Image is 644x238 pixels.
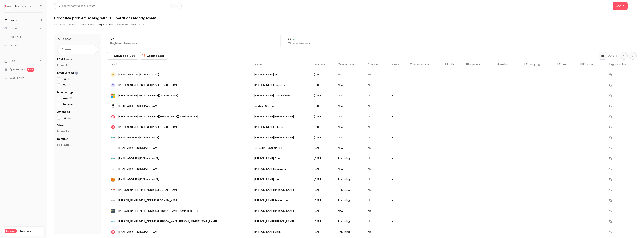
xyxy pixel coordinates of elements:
img: devoteam.com [111,125,115,129]
div: No [364,80,388,90]
span: Email [111,63,117,66]
span: [PERSON_NAME][EMAIL_ADDRESS][PERSON_NAME][DOMAIN_NAME] [118,115,198,119]
span: [PERSON_NAME][EMAIL_ADDRESS][DOMAIN_NAME] [118,199,178,203]
div: [PERSON_NAME] [PERSON_NAME] [251,216,310,227]
div: New [334,122,364,132]
span: UTM Source [57,58,73,61]
div: New [334,164,364,174]
div: New [334,90,364,101]
div: No [364,174,388,185]
div: No [364,111,388,122]
span: [EMAIL_ADDRESS][DOMAIN_NAME] [118,104,159,108]
div: - [388,164,406,174]
img: energinet.dk [111,135,115,140]
div: [PERSON_NAME] Simonsen [251,164,310,174]
span: [EMAIL_ADDRESS][DOMAIN_NAME] [118,136,159,140]
h1: 23 People [57,37,71,41]
span: No [63,77,70,81]
span: 11 [77,103,78,106]
div: [DATE] [310,164,334,174]
p: Registered to webinar [110,41,277,45]
div: [DATE] [310,101,334,111]
div: [DATE] [310,206,334,216]
span: What's new [10,76,24,80]
span: [EMAIL_ADDRESS][DOMAIN_NAME] [118,73,159,77]
div: New [334,69,364,80]
div: [DATE] [310,227,334,237]
div: New [334,101,364,111]
div: [DATE] [310,69,334,80]
li: help-dropdown-opener [4,59,42,63]
h6: Devoteam [14,4,27,8]
div: Events [4,19,17,22]
div: Returning [334,195,364,206]
div: [DATE] [310,174,334,185]
div: [DATE] [310,122,334,132]
div: [PERSON_NAME] Carones [251,80,310,90]
img: devoteam.com [111,114,115,119]
div: - [388,153,406,164]
p: No results [57,64,98,67]
span: [PERSON_NAME][EMAIL_ADDRESS][DOMAIN_NAME] [118,125,178,129]
div: [DATE] [310,90,334,101]
div: - [388,111,406,122]
section: facet-groups [57,58,98,147]
div: Videos [4,27,18,31]
div: Returning [334,227,364,237]
div: [PERSON_NAME] [PERSON_NAME] [251,111,310,122]
span: UTM content [580,63,595,66]
span: EC [112,84,115,87]
div: [DATE] [310,195,334,206]
img: Devoteam [5,3,11,9]
span: 0 % [292,38,295,41]
div: - [388,80,406,90]
div: Audience [4,35,21,39]
span: UTM campaign [523,63,541,66]
span: UTM medium [493,63,509,66]
span: [PERSON_NAME][EMAIL_ADDRESS][PERSON_NAME][PERSON_NAME][DOMAIN_NAME] [118,220,217,224]
span: Attended [368,63,379,66]
button: Settings [54,22,65,28]
img: energinet.dk [111,156,115,161]
span: [EMAIL_ADDRESS][DOMAIN_NAME] [118,146,159,150]
p: Out of 1 [608,54,617,58]
div: [PERSON_NAME] [PERSON_NAME] [251,132,310,143]
span: [PERSON_NAME][EMAIL_ADDRESS][PERSON_NAME][DOMAIN_NAME] [118,209,198,213]
span: 12 [70,97,72,100]
button: CTA [139,22,145,28]
span: Referrer [57,137,68,141]
div: Returning [334,153,364,164]
div: - [388,122,406,132]
span: Job title [444,63,454,66]
span: UTM source [466,63,480,66]
span: Views [57,124,65,127]
div: No [364,90,388,101]
div: New [334,206,364,216]
button: Create Lists [140,52,168,60]
span: new [27,68,34,72]
img: sandvik.com [111,219,115,224]
span: Help [10,59,15,63]
span: 8 [69,84,70,86]
span: Join date [314,63,325,66]
div: No [364,227,388,237]
div: - [388,132,406,143]
p: 23 [110,37,277,41]
img: swedbank.ee [111,177,115,182]
div: No [364,185,388,195]
div: [PERSON_NAME] Lend [251,174,310,185]
img: energinet.dk [111,146,115,150]
span: 15 [68,78,70,80]
div: No [364,122,388,132]
div: Returning [334,216,364,227]
div: - [388,174,406,185]
div: Returning [334,174,364,185]
span: Company name [410,63,429,66]
span: Attended [57,110,70,114]
div: - [388,143,406,153]
img: outlook.com [111,93,115,98]
div: New [334,143,364,153]
div: [DATE] [310,111,334,122]
div: No [364,153,388,164]
img: kk.dk [111,167,115,171]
